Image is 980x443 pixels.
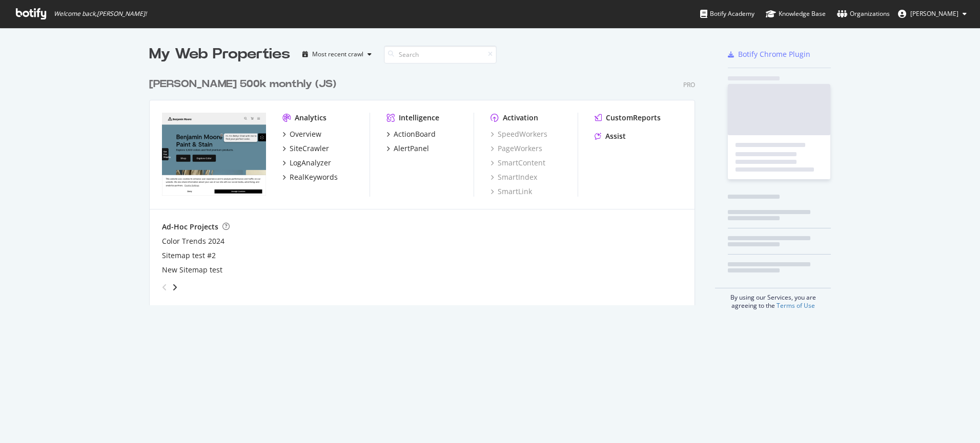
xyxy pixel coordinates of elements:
a: ActionBoard [386,129,436,139]
a: New Sitemap test [162,265,222,275]
div: Organizations [837,9,890,19]
div: grid [149,65,703,305]
a: SpeedWorkers [491,129,547,139]
a: SmartIndex [491,172,537,182]
a: SmartLink [491,186,532,197]
a: CustomReports [595,113,661,123]
a: RealKeywords [282,172,338,182]
div: [PERSON_NAME] 500k monthly (JS) [149,77,336,92]
a: Botify Chrome Plugin [728,49,810,59]
div: Intelligence [399,113,439,123]
a: Assist [595,131,626,141]
img: benjaminmoore.com [162,113,266,196]
a: Terms of Use [777,301,815,310]
div: Ad-Hoc Projects [162,222,218,232]
div: AlertPanel [394,143,429,154]
a: [PERSON_NAME] 500k monthly (JS) [149,77,340,92]
div: Botify Chrome Plugin [738,49,810,59]
a: LogAnalyzer [282,158,331,168]
div: ActionBoard [394,129,436,139]
span: Welcome back, [PERSON_NAME] ! [54,10,147,18]
div: CustomReports [606,113,661,123]
a: Overview [282,129,321,139]
div: Overview [290,129,321,139]
div: angle-left [158,279,171,296]
div: Pro [683,80,695,89]
button: Most recent crawl [298,46,376,62]
div: Activation [503,113,538,123]
div: Botify Academy [700,9,754,19]
div: Assist [605,131,626,141]
div: RealKeywords [290,172,338,182]
div: angle-right [171,282,178,292]
a: SmartContent [491,158,545,168]
div: Most recent crawl [312,51,363,57]
div: LogAnalyzer [290,158,331,168]
span: Chelsey Skrebiec [910,9,958,18]
div: Knowledge Base [766,9,826,19]
button: [PERSON_NAME] [890,6,975,22]
a: Color Trends 2024 [162,236,224,246]
a: PageWorkers [491,143,542,154]
div: SiteCrawler [290,143,329,154]
a: AlertPanel [386,143,429,154]
div: By using our Services, you are agreeing to the [715,288,831,310]
a: SiteCrawler [282,143,329,154]
div: My Web Properties [149,44,290,65]
div: Analytics [295,113,326,123]
a: Sitemap test #2 [162,250,216,261]
input: Search [384,46,497,64]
